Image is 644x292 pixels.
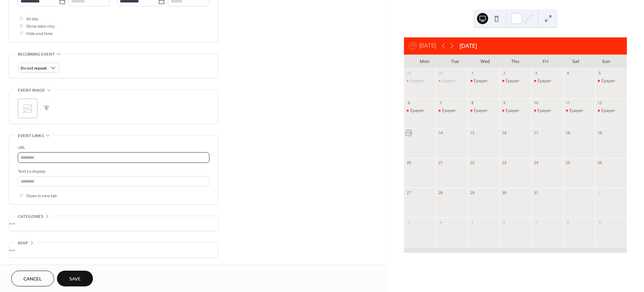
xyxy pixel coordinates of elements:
div: Mon [410,55,440,69]
div: 14 [438,130,443,135]
div: 9 [501,100,507,106]
div: [DATE] [460,42,477,50]
div: 12 [597,100,602,106]
div: ••• [9,216,218,231]
div: Epaper [601,78,615,84]
div: Epaper [499,78,531,84]
div: 7 [438,100,443,106]
div: Sat [561,55,591,69]
div: Epaper [506,108,520,114]
span: RSVP [18,240,28,247]
span: Categories [18,213,43,220]
span: Cancel [23,276,42,283]
div: 4 [565,71,571,76]
div: 25 [565,160,571,165]
div: 19 [597,130,602,135]
div: URL [18,144,208,151]
div: 11 [565,100,571,106]
span: Show date only [26,23,55,30]
div: Epaper [601,108,615,114]
div: Epaper [595,108,627,114]
div: 17 [533,130,538,135]
div: Epaper [404,78,436,84]
span: Recurring event [18,51,55,58]
div: Fri [530,55,561,69]
div: 2 [501,71,507,76]
div: 7 [533,220,538,225]
div: 3 [406,220,411,225]
div: 26 [597,160,602,165]
button: Cancel [11,271,54,286]
div: Epaper [531,78,563,84]
div: 30 [501,190,507,195]
div: 28 [438,190,443,195]
div: 1 [470,71,475,76]
div: 29 [406,71,411,76]
span: All day [26,15,38,23]
div: 24 [533,160,538,165]
span: Event links [18,132,44,140]
div: Wed [470,55,500,69]
div: 6 [501,220,507,225]
div: Epaper [410,78,424,84]
div: 10 [533,100,538,106]
button: Save [57,271,93,286]
div: 27 [406,190,411,195]
div: 5 [470,220,475,225]
div: Epaper [595,78,627,84]
div: Tue [440,55,470,69]
div: Sun [591,55,621,69]
div: 5 [597,71,602,76]
div: 4 [438,220,443,225]
span: Open in new tab [26,192,57,200]
div: Epaper [468,78,499,84]
div: Epaper [570,108,584,114]
div: Epaper [537,78,551,84]
div: Text to display [18,168,208,175]
div: 30 [438,71,443,76]
div: 15 [470,130,475,135]
div: Epaper [499,108,531,114]
div: Epaper [442,78,456,84]
span: Do not repeat [21,64,47,72]
div: 9 [597,220,602,225]
div: Epaper [474,78,488,84]
div: 6 [406,100,411,106]
div: 20 [406,160,411,165]
div: 3 [533,71,538,76]
div: Epaper [563,108,595,114]
div: Epaper [404,108,436,114]
div: 22 [470,160,475,165]
span: Hide end time [26,30,53,37]
div: 21 [438,160,443,165]
div: 23 [501,160,507,165]
div: 8 [470,100,475,106]
div: ; [18,99,37,118]
div: Epaper [468,108,499,114]
div: 2 [597,190,602,195]
div: ••• [9,243,218,257]
div: Epaper [506,78,520,84]
div: 13 [406,130,411,135]
div: Epaper [410,108,424,114]
div: Thu [500,55,531,69]
div: 16 [501,130,507,135]
div: 31 [533,190,538,195]
div: Epaper [537,108,551,114]
div: 1 [565,190,571,195]
div: Epaper [442,108,456,114]
div: Epaper [474,108,488,114]
div: 29 [470,190,475,195]
div: 8 [565,220,571,225]
div: Epaper [436,78,468,84]
span: Save [69,276,81,283]
div: Epaper [531,108,563,114]
div: Epaper [436,108,468,114]
span: Event image [18,87,45,94]
div: 18 [565,130,571,135]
